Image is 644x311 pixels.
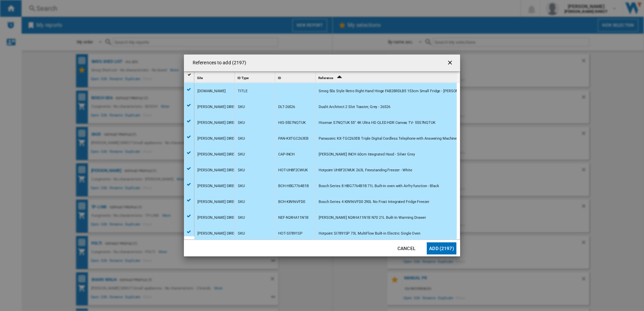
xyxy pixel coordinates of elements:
[197,210,239,226] div: [PERSON_NAME] DIRECT
[278,76,281,80] span: ID
[319,83,487,99] div: Smeg 50s Style Retro Right Hand Hinge FAB28RDLB5 153cm Small Fridge - [PERSON_NAME] - D Rated
[278,178,309,194] div: BCH-HBG7764B1B
[189,60,246,66] h4: References to add (2197)
[277,72,315,82] div: ID Sort None
[319,210,426,226] div: [PERSON_NAME] N24HA11N1B N70 21L Built-In Warming Drawer
[238,147,245,162] div: SKU
[238,163,245,178] div: SKU
[278,147,295,162] div: CAP-INCH
[278,226,302,241] div: HOT-SI7891SP
[392,242,421,254] button: Cancel
[197,76,203,80] span: Site
[238,99,245,115] div: SKU
[277,72,315,82] div: Sort None
[238,226,245,241] div: SKU
[317,72,457,82] div: Reference Sort Ascending
[238,115,245,131] div: SKU
[197,226,239,241] div: [PERSON_NAME] DIRECT
[278,210,309,226] div: NEF-N24HA11N1B
[334,76,345,80] span: Sort Ascending
[317,72,457,82] div: Sort Ascending
[197,99,239,115] div: [PERSON_NAME] DIRECT
[236,72,275,82] div: Sort None
[278,163,308,178] div: HOT-UH8F2CWUK
[197,131,239,146] div: [PERSON_NAME] DIRECT
[278,131,309,146] div: PAN-KXTGC263EB
[196,72,234,82] div: Sort None
[238,194,245,210] div: SKU
[447,59,455,67] ng-md-icon: getI18NText('BUTTONS.CLOSE_DIALOG')
[319,99,390,115] div: Dualit Architect 2 Slot Toaster, Grey - 26526
[444,56,457,70] button: getI18NText('BUTTONS.CLOSE_DIALOG')
[238,210,245,226] div: SKU
[278,115,306,131] div: HIS-55S7NQTUK
[238,83,248,99] div: TITLE
[319,147,415,162] div: [PERSON_NAME] INCH 60cm Integrated Hood - Silver Grey
[319,194,429,210] div: Bosch Series 4 KIN96VFD0 290L No Frost Integrated Fridge Freezer
[318,76,333,80] span: Reference
[197,163,239,178] div: [PERSON_NAME] DIRECT
[278,194,305,210] div: BCH-KIN96VFD0
[427,242,456,254] button: Add (2197)
[196,72,234,82] div: Site Sort None
[238,131,245,146] div: SKU
[197,194,239,210] div: [PERSON_NAME] DIRECT
[197,83,226,99] div: [DOMAIN_NAME]
[319,226,420,241] div: Hotpoint SI7891SP 73L MultiFlow Built-in Electric Single Oven
[319,163,412,178] div: Hotpoint UH8F2CWUK 263L Freestanding Freezer - White
[197,115,239,131] div: [PERSON_NAME] DIRECT
[237,76,249,80] span: ID Type
[236,72,275,82] div: ID Type Sort None
[238,178,245,194] div: SKU
[319,178,439,194] div: Bosch Series 8 HBG7764B1B 71L Built-in oven with Airfry function - Black
[197,178,239,194] div: [PERSON_NAME] DIRECT
[278,99,295,115] div: DLT-26526
[197,147,239,162] div: [PERSON_NAME] DIRECT
[319,115,436,131] div: Hisense S7NQTUK 55" 4K Ultra HD QLED HDR Canvas TV- 55S7NQTUK
[319,131,457,146] div: Panasonic KX-TGC263EB Triple Digital Cordless Telephone with Answering Machine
